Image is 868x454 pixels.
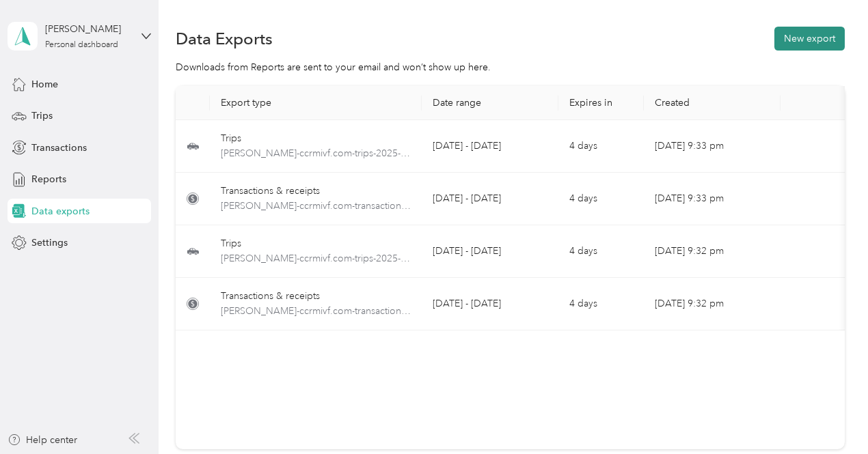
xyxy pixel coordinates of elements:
div: Personal dashboard [45,41,118,49]
td: 4 days [558,225,644,278]
td: [DATE] - [DATE] [422,173,558,225]
td: 4 days [558,278,644,330]
iframe: Everlance-gr Chat Button Frame [791,378,868,454]
div: Downloads from Reports are sent to your email and won’t show up here. [176,60,845,74]
button: New export [774,27,845,51]
div: [PERSON_NAME] [45,22,131,36]
span: Reports [31,172,66,186]
span: Trips [31,109,53,123]
td: 4 days [558,173,644,225]
td: [DATE] - [DATE] [422,225,558,278]
span: klee-ccrmivf.com-trips-2025-07-01-2025-07-31.pdf [221,146,411,161]
h1: Data Exports [176,31,273,46]
span: klee-ccrmivf.com-transactions-2025-08-01-2025-08-31.pdf [221,304,411,319]
td: [DATE] 9:32 pm [644,278,781,330]
th: Created [644,86,781,120]
th: Export type [210,86,422,120]
button: Help center [8,433,77,447]
span: Settings [31,236,68,250]
div: Trips [221,236,411,251]
td: [DATE] - [DATE] [422,120,558,173]
span: Transactions [31,141,87,155]
div: Transactions & receipts [221,184,411,199]
td: [DATE] 9:33 pm [644,173,781,225]
td: [DATE] 9:32 pm [644,225,781,278]
span: Home [31,77,58,91]
td: [DATE] 9:33 pm [644,120,781,173]
td: [DATE] - [DATE] [422,278,558,330]
th: Date range [422,86,558,120]
td: 4 days [558,120,644,173]
span: klee-ccrmivf.com-trips-2025-08-01-2025-08-31.pdf [221,251,411,266]
div: Transactions & receipts [221,289,411,304]
th: Expires in [558,86,644,120]
div: Trips [221,131,411,146]
span: Data exports [31,204,90,218]
span: klee-ccrmivf.com-transactions-2025-07-01-2025-07-31.pdf [221,199,411,214]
